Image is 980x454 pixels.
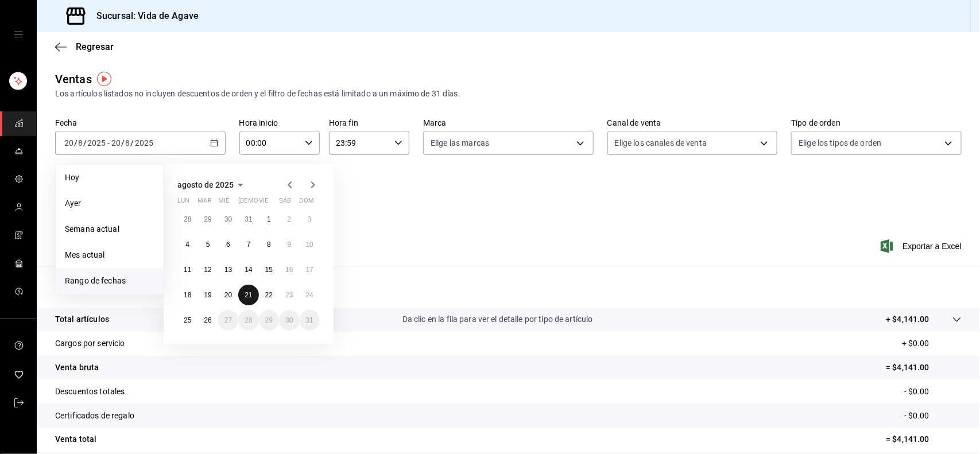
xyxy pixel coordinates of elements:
[285,316,293,324] abbr: 30 de agosto de 2025
[177,180,234,189] span: agosto de 2025
[799,137,881,149] span: Elige los tipos de orden
[306,240,313,249] abbr: 10 de agosto de 2025
[55,410,134,422] p: Certificados de regalo
[308,215,312,223] abbr: 3 de agosto de 2025
[177,259,197,280] button: 11 de agosto de 2025
[245,266,252,274] abbr: 14 de agosto de 2025
[131,138,134,148] span: /
[197,259,218,280] button: 12 de agosto de 2025
[267,215,271,223] abbr: 1 de agosto de 2025
[55,362,99,374] p: Venta bruta
[97,72,111,86] img: Tooltip marker
[184,266,191,274] abbr: 11 de agosto de 2025
[279,310,299,331] button: 30 de agosto de 2025
[14,30,23,39] button: open drawer
[306,291,313,299] abbr: 24 de agosto de 2025
[279,234,299,255] button: 9 de agosto de 2025
[904,386,962,398] p: - $0.00
[423,119,594,127] label: Marca
[238,285,258,305] button: 21 de agosto de 2025
[224,291,232,299] abbr: 20 de agosto de 2025
[279,197,291,209] abbr: sábado
[55,433,96,445] p: Venta total
[65,275,154,287] span: Rango de fechas
[259,197,268,209] abbr: viernes
[886,313,929,325] p: + $4,141.00
[245,316,252,324] abbr: 28 de agosto de 2025
[267,240,271,249] abbr: 8 de agosto de 2025
[65,223,154,235] span: Semana actual
[279,209,299,230] button: 2 de agosto de 2025
[218,234,238,255] button: 6 de agosto de 2025
[177,234,197,255] button: 4 de agosto de 2025
[224,215,232,223] abbr: 30 de julio de 2025
[224,316,232,324] abbr: 27 de agosto de 2025
[218,197,229,209] abbr: miércoles
[285,266,293,274] abbr: 16 de agosto de 2025
[204,316,211,324] abbr: 26 de agosto de 2025
[279,259,299,280] button: 16 de agosto de 2025
[886,362,962,374] p: = $4,141.00
[107,138,110,148] span: -
[902,337,962,350] p: + $0.00
[224,266,232,274] abbr: 13 de agosto de 2025
[218,310,238,331] button: 27 de agosto de 2025
[64,138,74,148] input: --
[87,9,199,23] h3: Sucursal: Vida de Agave
[204,266,211,274] abbr: 12 de agosto de 2025
[259,285,279,305] button: 22 de agosto de 2025
[265,316,273,324] abbr: 29 de agosto de 2025
[177,285,197,305] button: 18 de agosto de 2025
[265,291,273,299] abbr: 22 de agosto de 2025
[300,285,320,305] button: 24 de agosto de 2025
[177,178,247,192] button: agosto de 2025
[184,316,191,324] abbr: 25 de agosto de 2025
[904,410,962,422] p: - $0.00
[55,119,226,127] label: Fecha
[197,234,218,255] button: 5 de agosto de 2025
[279,285,299,305] button: 23 de agosto de 2025
[65,249,154,261] span: Mes actual
[197,310,218,331] button: 26 de agosto de 2025
[177,209,197,230] button: 28 de julio de 2025
[55,313,109,325] p: Total artículos
[300,259,320,280] button: 17 de agosto de 2025
[55,41,114,52] button: Regresar
[329,119,409,127] label: Hora fin
[218,259,238,280] button: 13 de agosto de 2025
[883,239,962,253] button: Exportar a Excel
[259,310,279,331] button: 29 de agosto de 2025
[55,88,962,100] div: Los artículos listados no incluyen descuentos de orden y el filtro de fechas está limitado a un m...
[134,138,154,148] input: ----
[204,291,211,299] abbr: 19 de agosto de 2025
[206,240,210,249] abbr: 5 de agosto de 2025
[65,197,154,209] span: Ayer
[402,313,593,325] p: Da clic en la fila para ver el detalle por tipo de artículo
[218,209,238,230] button: 30 de julio de 2025
[607,119,778,127] label: Canal de venta
[76,41,114,52] span: Regresar
[55,71,92,88] div: Ventas
[245,291,252,299] abbr: 21 de agosto de 2025
[125,138,131,148] input: --
[265,266,273,274] abbr: 15 de agosto de 2025
[238,197,306,209] abbr: jueves
[238,209,258,230] button: 31 de julio de 2025
[74,138,78,148] span: /
[83,138,87,148] span: /
[791,119,962,127] label: Tipo de orden
[238,234,258,255] button: 7 de agosto de 2025
[247,240,251,249] abbr: 7 de agosto de 2025
[300,234,320,255] button: 10 de agosto de 2025
[55,386,125,398] p: Descuentos totales
[431,137,489,149] span: Elige las marcas
[287,215,291,223] abbr: 2 de agosto de 2025
[226,240,230,249] abbr: 6 de agosto de 2025
[204,215,211,223] abbr: 29 de julio de 2025
[184,215,191,223] abbr: 28 de julio de 2025
[306,266,313,274] abbr: 17 de agosto de 2025
[287,240,291,249] abbr: 9 de agosto de 2025
[259,234,279,255] button: 8 de agosto de 2025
